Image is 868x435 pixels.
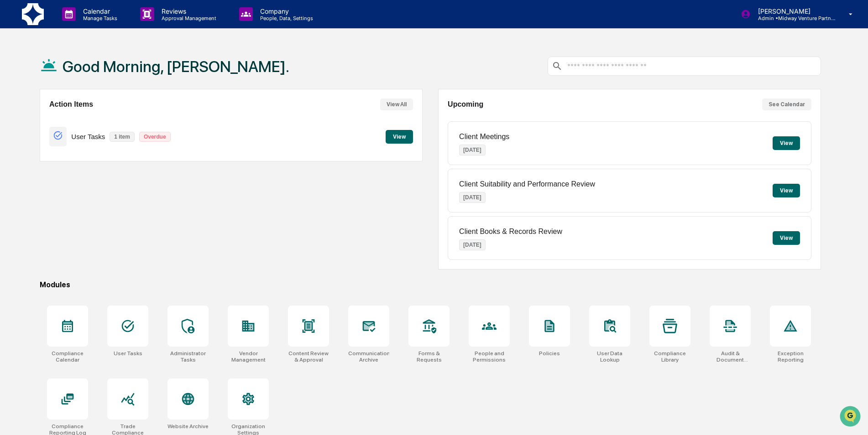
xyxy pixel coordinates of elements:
p: Calendar [76,7,122,15]
div: Communications Archive [348,350,389,363]
div: Start new chat [31,70,150,79]
div: Administrator Tasks [167,350,209,363]
p: [PERSON_NAME] [751,7,836,15]
span: Attestations [75,115,113,124]
p: How can we help? [9,19,166,34]
button: View [773,136,800,150]
h2: Upcoming [448,100,483,109]
div: Website Archive [167,423,209,430]
p: [DATE] [459,145,486,155]
button: View [773,231,800,245]
p: 1 item [110,132,135,142]
a: View [386,132,413,140]
div: 🗄️ [66,116,73,123]
div: Audit & Document Logs [710,350,751,363]
div: Compliance Library [649,350,690,363]
div: Content Review & Approval [288,350,329,363]
span: Pylon [91,155,110,161]
div: User Data Lookup [589,350,630,363]
img: logo [22,3,44,25]
div: Compliance Calendar [47,350,88,363]
a: 🔎Data Lookup [5,129,61,145]
button: Start new chat [155,72,166,83]
p: Client Suitability and Performance Review [459,180,595,188]
p: Client Meetings [459,133,509,141]
div: Policies [539,350,560,357]
div: User Tasks [114,350,142,357]
p: Reviews [154,7,221,15]
div: Forms & Requests [408,350,450,363]
h2: Action Items [49,100,93,109]
a: 🖐️Preclearance [5,111,63,128]
span: Data Lookup [18,132,58,141]
p: Overdue [139,132,171,142]
button: View All [380,98,413,110]
img: 1746055101610-c473b297-6a78-478c-a979-82029cc54cd1 [9,70,26,86]
button: View [386,130,413,144]
p: Admin • Midway Venture Partners, LLC [751,15,836,21]
input: Clear [24,41,151,51]
div: 🖐️ [9,116,16,123]
div: Vendor Management [228,350,269,363]
p: User Tasks [71,133,105,140]
div: Exception Reporting [770,350,811,363]
p: Client Books & Records Review [459,228,562,236]
p: [DATE] [459,192,486,203]
p: [DATE] [459,239,486,250]
div: People and Permissions [469,350,510,363]
p: People, Data, Settings [253,15,318,21]
p: Company [253,7,318,15]
div: Modules [40,280,821,289]
span: Preclearance [18,115,59,124]
button: View [773,184,800,197]
button: See Calendar [762,98,811,110]
h1: Good Morning, [PERSON_NAME]. [63,57,289,76]
iframe: Open customer support [839,405,863,430]
a: Powered byPylon [64,154,110,161]
div: We're available if you need us! [31,79,115,86]
a: 🗄️Attestations [63,111,117,128]
p: Manage Tasks [76,15,122,21]
div: 🔎 [9,133,16,140]
p: Approval Management [154,15,221,21]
